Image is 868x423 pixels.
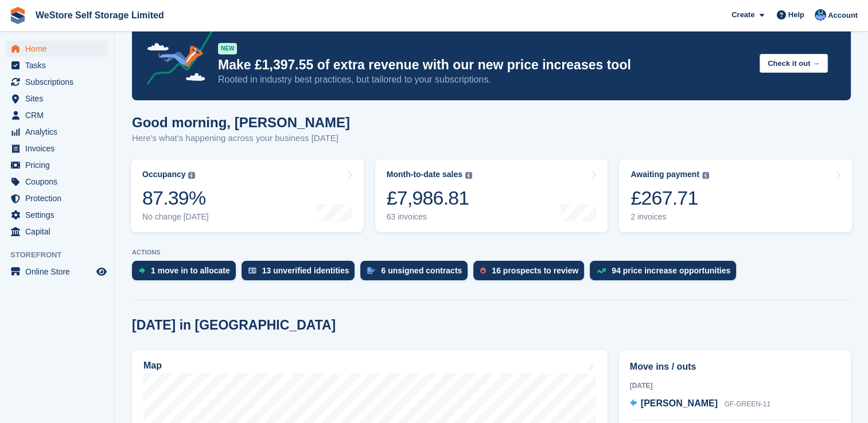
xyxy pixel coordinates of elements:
[724,400,770,408] span: GF-GREEN-11
[6,107,108,123] a: menu
[6,264,108,280] a: menu
[151,266,230,275] div: 1 move in to allocate
[612,266,730,275] div: 94 price increase opportunities
[218,73,750,86] p: Rooted in industry best practices, but tailored to your subscriptions.
[248,267,256,274] img: verify_identity-adf6edd0f0f0b5bbfe63781bf79b02c33cf7c696d77639b501bdc392416b5a36.svg
[788,9,804,21] span: Help
[630,381,840,391] div: [DATE]
[473,261,590,286] a: 16 prospects to review
[828,10,858,21] span: Account
[6,190,108,206] a: menu
[387,170,462,179] div: Month-to-date sales
[387,212,472,222] div: 63 invoices
[142,212,209,222] div: No change [DATE]
[630,397,770,412] a: [PERSON_NAME] GF-GREEN-11
[731,9,754,21] span: Create
[25,157,94,173] span: Pricing
[25,91,94,107] span: Sites
[480,267,486,274] img: prospect-51fa495bee0391a8d652442698ab0144808aea92771e9ea1ae160a38d050c398.svg
[6,74,108,90] a: menu
[25,224,94,240] span: Capital
[139,267,145,274] img: move_ins_to_allocate_icon-fdf77a2bb77ea45bf5b3d319d69a93e2d87916cf1d5bf7949dd705db3b84f3ca.svg
[9,7,26,24] img: stora-icon-8386f47178a22dfd0bd8f6a31ec36ba5ce8667c1dd55bd0f319d3a0aa187defe.svg
[387,186,472,210] div: £7,986.81
[25,57,94,73] span: Tasks
[630,170,699,179] div: Awaiting payment
[25,124,94,140] span: Analytics
[465,172,472,179] img: icon-info-grey-7440780725fd019a000dd9b08b2336e03edf1995a4989e88bcd33f0948082b44.svg
[6,224,108,240] a: menu
[218,57,750,73] p: Make £1,397.55 of extra revenue with our new price increases tool
[31,6,169,25] a: WeStore Self Storage Limited
[132,249,851,256] p: ACTIONS
[143,361,162,371] h2: Map
[381,266,462,275] div: 6 unsigned contracts
[6,91,108,107] a: menu
[131,159,364,232] a: Occupancy 87.39% No change [DATE]
[6,41,108,57] a: menu
[6,157,108,173] a: menu
[262,266,349,275] div: 13 unverified identities
[132,261,242,286] a: 1 move in to allocate
[6,174,108,190] a: menu
[360,261,473,286] a: 6 unsigned contracts
[132,132,350,145] p: Here's what's happening across your business [DATE]
[242,261,361,286] a: 13 unverified identities
[25,74,94,90] span: Subscriptions
[630,212,709,222] div: 2 invoices
[10,249,114,261] span: Storefront
[6,57,108,73] a: menu
[132,115,350,130] h1: Good morning, [PERSON_NAME]
[25,107,94,123] span: CRM
[25,41,94,57] span: Home
[142,170,185,179] div: Occupancy
[6,207,108,223] a: menu
[6,140,108,156] a: menu
[25,140,94,156] span: Invoices
[619,159,852,232] a: Awaiting payment £267.71 2 invoices
[25,190,94,206] span: Protection
[492,266,578,275] div: 16 prospects to review
[218,43,237,54] div: NEW
[375,159,608,232] a: Month-to-date sales £7,986.81 63 invoices
[188,172,195,179] img: icon-info-grey-7440780725fd019a000dd9b08b2336e03edf1995a4989e88bcd33f0948082b44.svg
[132,318,336,333] h2: [DATE] in [GEOGRAPHIC_DATA]
[25,207,94,223] span: Settings
[630,186,709,210] div: £267.71
[597,268,606,273] img: price_increase_opportunities-93ffe204e8149a01c8c9dc8f82e8f89637d9d84a8eef4429ea346261dce0b2c0.svg
[815,9,826,21] img: Joanne Goff
[25,264,94,280] span: Online Store
[95,265,108,279] a: Preview store
[760,54,828,73] button: Check it out →
[702,172,709,179] img: icon-info-grey-7440780725fd019a000dd9b08b2336e03edf1995a4989e88bcd33f0948082b44.svg
[630,360,840,374] h2: Move ins / outs
[137,23,217,89] img: price-adjustments-announcement-icon-8257ccfd72463d97f412b2fc003d46551f7dbcb40ab6d574587a9cd5c0d94...
[590,261,742,286] a: 94 price increase opportunities
[367,267,375,274] img: contract_signature_icon-13c848040528278c33f63329250d36e43548de30e8caae1d1a13099fd9432cc5.svg
[142,186,209,210] div: 87.39%
[25,174,94,190] span: Coupons
[6,124,108,140] a: menu
[641,398,718,408] span: [PERSON_NAME]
